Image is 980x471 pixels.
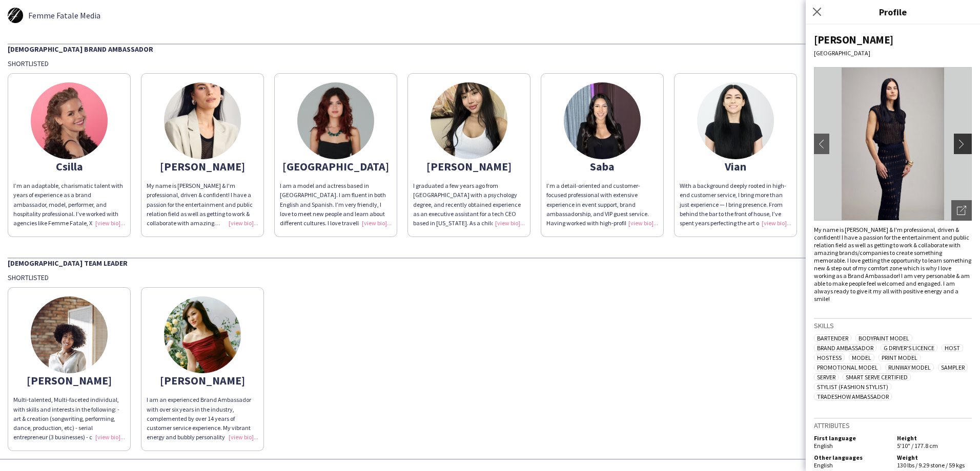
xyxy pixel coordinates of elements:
div: I graduated a few years ago from [GEOGRAPHIC_DATA] with a psychology degree, and recently obtaine... [413,181,525,228]
div: [GEOGRAPHIC_DATA] [280,162,392,171]
span: Runway Model [885,363,934,371]
span: Hostess [814,354,845,361]
img: Crew avatar or photo [814,67,972,221]
h5: First language [814,434,889,442]
span: Promotional Model [814,363,881,371]
div: Open photos pop-in [951,200,972,221]
img: thumb-6884580e3ef63.jpg [31,82,108,159]
div: With a background deeply rooted in high-end customer service, I bring more than just experience —... [680,181,791,228]
img: thumb-39854cd5-1e1b-4859-a9f5-70b3ac76cbb6.jpg [697,82,774,159]
span: Server [814,373,839,381]
div: Shortlisted [8,273,972,282]
div: [PERSON_NAME] [147,376,258,385]
img: thumb-4ef09eab-5109-47b9-bb7f-77f7103c1f44.jpg [431,82,507,159]
span: Smart Serve Certified [843,373,911,381]
div: I am a model and actress based in [GEOGRAPHIC_DATA]. I am fluent in both English and Spanish. I’m... [280,181,392,228]
span: Sampler [938,363,968,371]
span: Model [849,354,874,361]
div: Csilla [13,162,125,171]
div: [PERSON_NAME] [147,162,258,171]
div: [PERSON_NAME] [814,33,972,47]
img: thumb-5d261e8036265.jpg [8,8,23,23]
span: G Driver's Licence [881,344,937,352]
div: [PERSON_NAME] [413,162,525,171]
span: English [814,461,833,469]
img: thumb-6822569337d1e.jpeg [164,296,241,373]
h3: Attributes [814,421,972,430]
span: 130 lbs / 9.29 stone / 59 kgs [897,461,965,469]
h5: Other languages [814,454,889,461]
span: Print Model [879,354,921,361]
h3: Skills [814,321,972,330]
div: [DEMOGRAPHIC_DATA] Brand Ambassador [8,44,972,54]
div: [PERSON_NAME] [13,376,125,385]
img: thumb-ccd8f9e4-34f5-45c6-b702-e2d621c1b25d.jpg [31,296,108,373]
div: I’m an adaptable, charismatic talent with years of experience as a brand ambassador, model, perfo... [13,181,125,228]
div: Vian [680,162,791,171]
span: Bartender [814,334,851,342]
h3: Profile [806,5,980,18]
div: Saba [546,162,658,171]
span: Femme Fatale Media [28,11,100,20]
span: Stylist (Fashion Stylist) [814,383,891,391]
img: thumb-35fa3feb-fcf2-430b-b907-b0b90241f34d.jpg [297,82,374,159]
div: My name is [PERSON_NAME] & I'm professional, driven & confident! I have a passion for the enterta... [147,181,258,228]
img: thumb-687557a3ccd97.jpg [564,82,641,159]
img: thumb-68a7447e5e02d.png [164,82,241,159]
div: My name is [PERSON_NAME] & I'm professional, driven & confident! I have a passion for the enterta... [814,226,972,303]
span: Tradeshow Ambassador [814,393,892,400]
span: Bodypaint Model [855,334,912,342]
div: I’m a detail-oriented and customer-focused professional with extensive experience in event suppor... [546,181,658,228]
div: [GEOGRAPHIC_DATA] [814,49,972,57]
h5: Weight [897,454,972,461]
span: English [814,442,833,449]
div: Shortlisted [8,59,972,68]
div: Multi-talented, Multi-faceted individual, with skills and interests in the following: - art & cre... [13,395,125,442]
span: Brand Ambassador [814,344,876,352]
span: 5'10" / 177.8 cm [897,442,938,449]
div: [DEMOGRAPHIC_DATA] Team Leader [8,258,972,268]
h5: Height [897,434,972,442]
div: I am an experienced Brand Ambassador with over six years in the industry, complemented by over 14... [147,395,258,442]
span: Host [942,344,963,352]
